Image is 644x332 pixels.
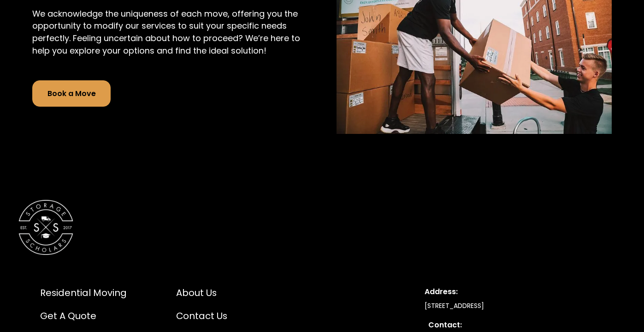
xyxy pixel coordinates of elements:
[176,286,234,300] a: About Us
[176,309,234,323] a: Contact Us
[428,320,600,331] div: Contact:
[32,80,111,107] a: Book a Move
[40,286,127,300] a: Residential Moving
[425,286,604,297] div: Address:
[425,301,604,311] div: [STREET_ADDRESS]
[40,309,127,323] a: Get a Quote
[18,200,73,255] img: Storage Scholars Logomark.
[32,8,307,57] p: We acknowledge the uniqueness of each move, offering you the opportunity to modify our services t...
